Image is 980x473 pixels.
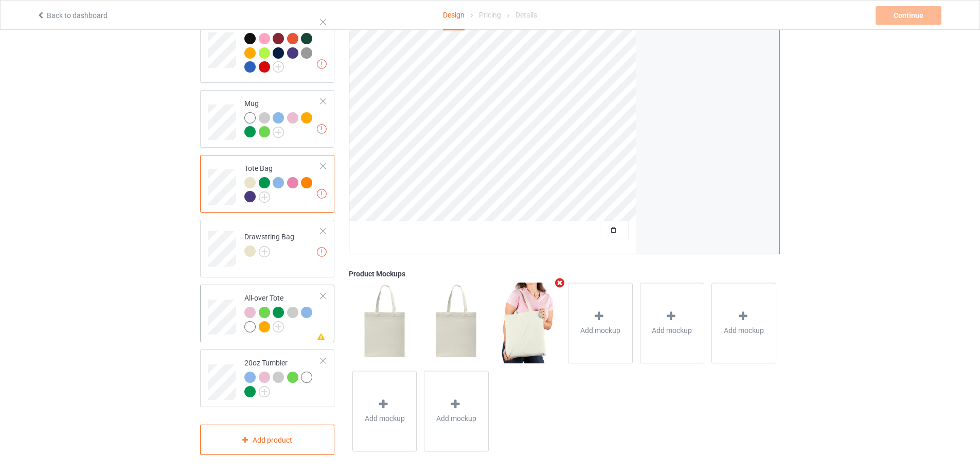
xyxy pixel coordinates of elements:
span: Add mockup [436,413,476,424]
div: Drawstring Bag [200,220,334,277]
div: Add mockup [424,371,489,451]
img: svg+xml;base64,PD94bWwgdmVyc2lvbj0iMS4wIiBlbmNvZGluZz0iVVRGLTgiPz4KPHN2ZyB3aWR0aD0iMjJweCIgaGVpZ2... [273,321,284,332]
span: Add mockup [652,325,692,336]
img: regular.jpg [352,283,417,363]
div: Mug [244,98,321,137]
img: svg+xml;base64,PD94bWwgdmVyc2lvbj0iMS4wIiBlbmNvZGluZz0iVVRGLTgiPz4KPHN2ZyB3aWR0aD0iMjJweCIgaGVpZ2... [259,246,270,257]
img: regular.jpg [424,283,488,363]
img: exclamation icon [317,247,327,257]
div: Add mockup [640,283,705,363]
div: Add mockup [568,283,633,363]
img: svg+xml;base64,PD94bWwgdmVyc2lvbj0iMS4wIiBlbmNvZGluZz0iVVRGLTgiPz4KPHN2ZyB3aWR0aD0iMjJweCIgaGVpZ2... [273,127,284,138]
div: Baseball Tee [200,11,334,83]
img: heather_texture.png [301,47,312,59]
div: Drawstring Bag [244,232,294,256]
img: svg+xml;base64,PD94bWwgdmVyc2lvbj0iMS4wIiBlbmNvZGluZz0iVVRGLTgiPz4KPHN2ZyB3aWR0aD0iMjJweCIgaGVpZ2... [273,61,284,73]
span: Add mockup [365,413,405,424]
a: Back to dashboard [37,11,108,20]
div: Tote Bag [244,163,321,202]
div: Mug [200,90,334,148]
img: exclamation icon [317,59,327,69]
div: Tote Bag [200,155,334,213]
div: Pricing [479,1,501,29]
img: exclamation icon [317,124,327,134]
div: All-over Tote [200,285,334,342]
div: Details [515,1,537,29]
div: All-over Tote [244,293,321,331]
span: Add mockup [580,325,620,336]
div: Product Mockups [349,269,780,279]
img: regular.jpg [496,283,560,363]
div: Add mockup [352,371,417,451]
div: Add product [200,425,334,455]
div: Add mockup [711,283,776,363]
img: svg+xml;base64,PD94bWwgdmVyc2lvbj0iMS4wIiBlbmNvZGluZz0iVVRGLTgiPz4KPHN2ZyB3aWR0aD0iMjJweCIgaGVpZ2... [259,386,270,397]
span: Add mockup [724,325,764,336]
img: svg+xml;base64,PD94bWwgdmVyc2lvbj0iMS4wIiBlbmNvZGluZz0iVVRGLTgiPz4KPHN2ZyB3aWR0aD0iMjJweCIgaGVpZ2... [259,191,270,203]
div: Baseball Tee [244,19,321,72]
i: Remove mockup [554,277,566,288]
img: exclamation icon [317,189,327,199]
div: Design [443,1,465,30]
div: 20oz Tumbler [200,349,334,407]
div: 20oz Tumbler [244,358,321,396]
